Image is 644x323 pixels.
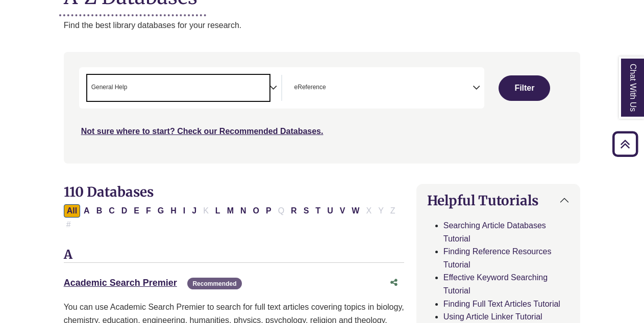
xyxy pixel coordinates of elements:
button: Filter Results P [263,204,275,218]
div: Alpha-list to filter by first letter of database name [64,206,400,228]
span: eReference [294,83,326,92]
textarea: Search [328,85,333,93]
button: Filter Results D [118,204,131,218]
a: Back to Top [609,137,641,151]
a: Effective Keyword Searching Tutorial [443,273,548,295]
button: Filter Results C [106,204,118,218]
button: Filter Results J [189,204,200,218]
button: Share this database [384,273,404,292]
button: Filter Results G [155,204,167,218]
span: Recommended [187,278,241,289]
li: eReference [290,83,326,92]
a: Searching Article Databases Tutorial [443,221,546,243]
button: Filter Results I [180,204,188,218]
a: Not sure where to start? Check our Recommended Databases. [81,127,324,136]
button: Filter Results W [349,204,362,218]
button: Filter Results M [224,204,237,218]
button: Filter Results E [131,204,142,218]
button: Filter Results R [288,204,300,218]
button: Filter Results H [167,204,180,218]
button: Filter Results B [93,204,106,218]
a: Academic Search Premier [64,278,177,288]
button: Filter Results N [237,204,250,218]
h3: A [64,248,404,263]
button: Helpful Tutorials [417,184,580,217]
button: All [64,204,80,218]
button: Submit for Search Results [499,75,550,101]
a: Finding Reference Resources Tutorial [443,247,552,269]
button: Filter Results T [312,204,324,218]
button: Filter Results V [337,204,349,218]
button: Filter Results S [301,204,312,218]
span: 110 Databases [64,183,154,200]
li: General Help [87,83,128,92]
button: Filter Results U [324,204,336,218]
button: Filter Results F [143,204,154,218]
nav: Search filters [64,52,581,163]
a: Finding Full Text Articles Tutorial [443,300,560,308]
span: General Help [91,83,128,92]
textarea: Search [129,85,134,93]
p: Find the best library databases for your research. [64,19,581,32]
a: Using Article Linker Tutorial [443,312,542,321]
button: Filter Results O [250,204,262,218]
button: Filter Results L [212,204,224,218]
button: Filter Results A [81,204,93,218]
